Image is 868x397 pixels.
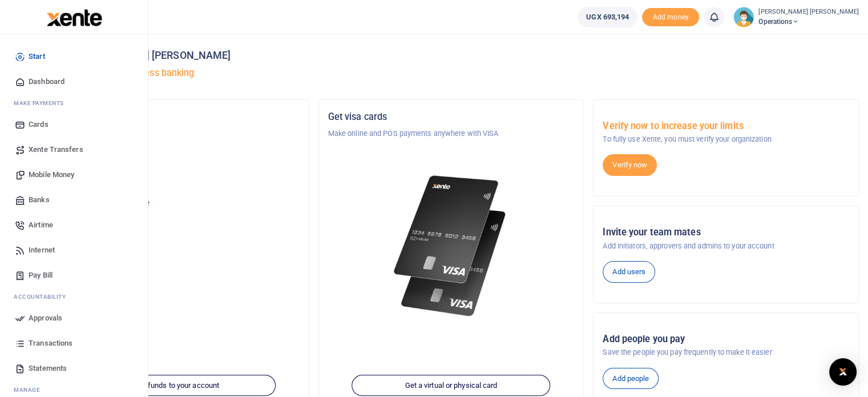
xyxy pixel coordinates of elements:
a: Internet [9,238,139,263]
span: Airtime [29,219,53,231]
a: Cards [9,112,139,137]
span: Mobile Money [29,169,74,181]
span: Statements [29,363,67,374]
div: Open Intercom Messenger [829,358,857,386]
h5: Get visa cards [328,111,575,123]
a: Get a virtual or physical card [352,375,551,396]
li: M [9,94,139,112]
span: UGX 693,194 [586,11,629,23]
a: Mobile Money [9,162,139,187]
p: Make online and POS payments anywhere with VISA [328,128,575,139]
a: Statements [9,356,139,381]
a: UGX 693,194 [578,7,637,27]
h5: Invite your team mates [603,227,849,238]
h4: Hello [PERSON_NAME] [PERSON_NAME] [43,49,859,62]
a: Pay Bill [9,263,139,288]
small: [PERSON_NAME] [PERSON_NAME] [758,7,859,17]
a: logo-small logo-large logo-large [46,13,102,21]
p: To fully use Xente, you must verify your organization [603,134,849,145]
img: profile-user [733,7,754,27]
a: Dashboard [9,69,139,94]
span: Cards [29,119,49,130]
h5: Account [53,155,300,167]
p: Your current account balance [53,198,300,209]
a: Banks [9,187,139,212]
a: profile-user [PERSON_NAME] [PERSON_NAME] Operations [733,7,859,27]
a: Add users [603,261,655,283]
a: Add money [642,12,699,21]
span: ake Payments [19,99,64,107]
img: logo-large [47,9,102,26]
h5: Welcome to better business banking [43,67,859,79]
span: Banks [29,194,50,206]
p: Save the people you pay frequently to make it easier [603,347,849,358]
a: Xente Transfers [9,137,139,162]
li: Toup your wallet [642,8,699,27]
span: Operations [758,17,859,27]
a: Add funds to your account [77,375,276,396]
span: anage [19,386,41,394]
li: Wallet ballance [573,7,642,27]
span: Dashboard [29,76,64,87]
h5: UGX 693,194 [53,212,300,223]
h5: Verify now to increase your limits [603,121,849,132]
li: Ac [9,288,139,306]
img: xente-_physical_cards.png [390,167,513,326]
a: Approvals [9,306,139,331]
span: countability [22,292,66,301]
span: Transactions [29,338,72,349]
span: Approvals [29,312,62,324]
a: Start [9,44,139,69]
a: Airtime [9,212,139,238]
h5: Organization [53,111,300,123]
span: Internet [29,244,55,256]
p: Operations [53,173,300,184]
span: Add money [642,8,699,27]
a: Add people [603,368,659,390]
p: Add initiators, approvers and admins to your account [603,240,849,252]
a: Transactions [9,331,139,356]
span: Start [29,51,45,62]
span: Xente Transfers [29,144,83,155]
p: CRISTAL ADVOCATES [53,128,300,139]
a: Verify now [603,154,657,176]
span: Pay Bill [29,270,53,281]
h5: Add people you pay [603,334,849,345]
